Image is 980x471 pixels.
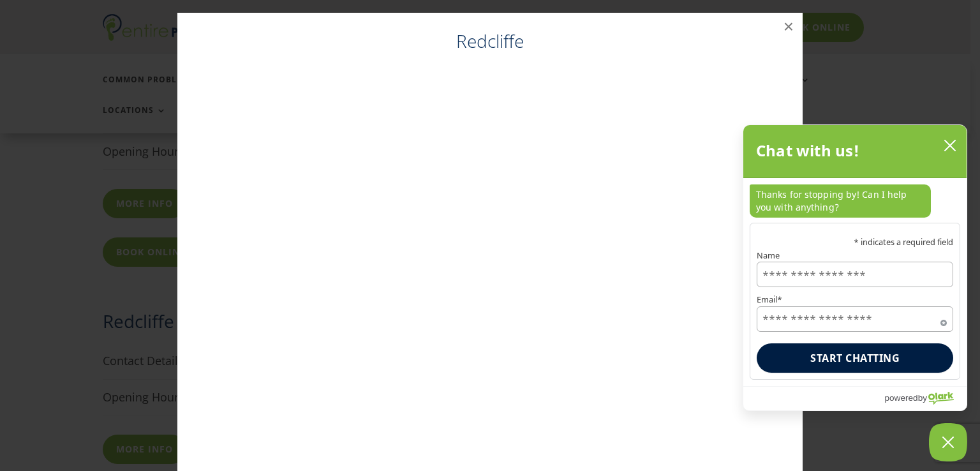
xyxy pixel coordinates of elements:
button: Start chatting [757,343,953,373]
label: Email* [757,296,953,304]
p: Thanks for stopping by! Can I help you with anything? [750,184,931,218]
input: Name [757,262,953,288]
p: * indicates a required field [757,238,953,246]
a: Powered by Olark [884,387,967,410]
label: Name [757,251,953,260]
span: Required field [940,317,947,324]
h4: Redcliffe [190,29,790,60]
div: olark chatbox [743,124,967,411]
button: × [775,13,803,41]
button: Close Chatbox [929,423,967,461]
button: close chatbox [940,136,960,155]
span: by [918,390,927,406]
div: chat [743,178,967,223]
input: Email [757,306,953,332]
span: powered [884,390,917,406]
h2: Chat with us! [756,138,860,163]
